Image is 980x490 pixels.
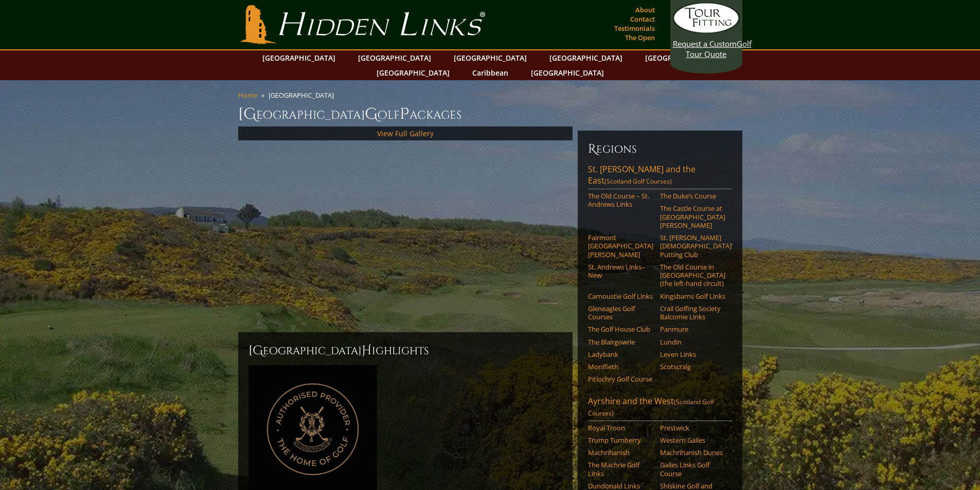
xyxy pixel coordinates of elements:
h1: [GEOGRAPHIC_DATA] olf ackages [238,104,742,124]
a: Request a CustomGolf Tour Quote [673,3,740,59]
a: The Open [622,30,657,45]
a: Lundin [660,338,725,346]
a: Pitlochry Golf Course [588,375,653,383]
h2: [GEOGRAPHIC_DATA] ighlights [248,342,562,359]
a: Gleneagles Golf Courses [588,304,653,321]
li: [GEOGRAPHIC_DATA] [269,90,338,100]
span: H [362,342,372,359]
a: View Full Gallery [377,129,434,138]
a: Royal Troon [588,424,653,432]
a: St. [PERSON_NAME] and the East(Scotland Golf Courses) [588,164,732,189]
a: [GEOGRAPHIC_DATA] [544,50,628,65]
a: Machrihanish [588,448,653,457]
span: P [400,104,409,124]
a: Ladybank [588,350,653,358]
a: Gailes Links Golf Course [660,461,725,478]
span: (Scotland Golf Courses) [588,397,714,418]
a: Kingsbarns Golf Links [660,292,725,300]
span: G [365,104,378,124]
span: Request a Custom [673,39,737,49]
span: (Scotland Golf Courses) [604,177,672,186]
a: [GEOGRAPHIC_DATA] [449,50,532,65]
a: The Blairgowrie [588,338,653,346]
a: The Castle Course at [GEOGRAPHIC_DATA][PERSON_NAME] [660,204,725,229]
a: Ayrshire and the West(Scotland Golf Courses) [588,395,732,421]
a: [GEOGRAPHIC_DATA] [526,65,609,80]
a: St. Andrews Links–New [588,263,653,280]
a: [GEOGRAPHIC_DATA] [371,65,455,80]
a: Home [238,90,257,100]
a: Western Gailes [660,436,725,444]
a: [GEOGRAPHIC_DATA] [257,50,341,65]
h6: Regions [588,141,732,157]
a: Panmure [660,325,725,333]
a: Carnoustie Golf Links [588,292,653,300]
a: About [633,3,657,17]
a: Monifieth [588,362,653,371]
a: The Duke’s Course [660,192,725,200]
a: Crail Golfing Society Balcomie Links [660,304,725,321]
a: Leven Links [660,350,725,358]
a: Prestwick [660,424,725,432]
a: [GEOGRAPHIC_DATA] [353,50,436,65]
a: St. [PERSON_NAME] [DEMOGRAPHIC_DATA]’ Putting Club [660,233,725,259]
a: Testimonials [612,21,657,35]
a: The Machrie Golf Links [588,461,653,478]
a: Scotscraig [660,362,725,371]
a: The Golf House Club [588,325,653,333]
a: The Old Course – St. Andrews Links [588,192,653,209]
a: Contact [628,12,657,26]
a: The Old Course in [GEOGRAPHIC_DATA] (the left-hand circuit) [660,263,725,288]
a: Trump Turnberry [588,436,653,444]
a: [GEOGRAPHIC_DATA] [640,50,723,65]
a: Dundonald Links [588,482,653,490]
a: Caribbean [467,65,513,80]
a: Fairmont [GEOGRAPHIC_DATA][PERSON_NAME] [588,233,653,259]
a: Machrihanish Dunes [660,448,725,457]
